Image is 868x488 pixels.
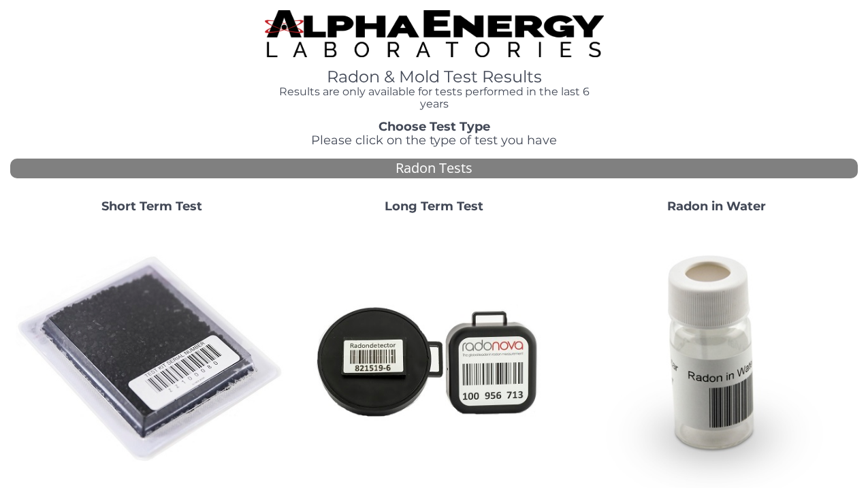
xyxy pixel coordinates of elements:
[101,199,202,214] strong: Short Term Test
[311,133,557,148] span: Please click on the type of test you have
[265,68,604,86] h1: Radon & Mold Test Results
[265,10,604,57] img: TightCrop.jpg
[265,86,604,110] h4: Results are only available for tests performed in the last 6 years
[379,119,490,134] strong: Choose Test Type
[385,199,483,214] strong: Long Term Test
[667,199,766,214] strong: Radon in Water
[10,159,858,178] div: Radon Tests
